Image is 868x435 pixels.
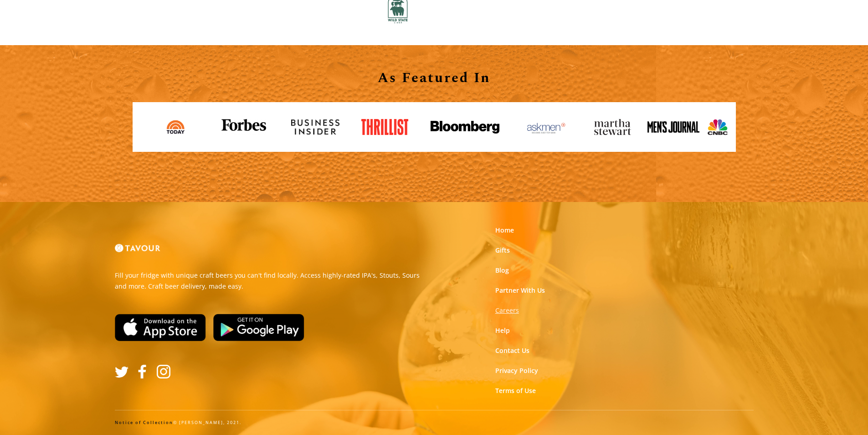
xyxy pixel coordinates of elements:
a: Terms of Use [495,386,536,395]
p: Fill your fridge with unique craft beers you can't find locally. Access highly-rated IPA's, Stout... [115,270,427,292]
a: Privacy Policy [495,366,538,375]
strong: As Featured In [378,67,491,88]
a: Blog [495,266,509,275]
a: Careers [495,306,519,315]
a: Notice of Collection [115,419,173,425]
div: © [PERSON_NAME], 2021. [115,419,754,426]
strong: Careers [495,306,519,315]
a: Gifts [495,246,510,255]
a: Contact Us [495,346,529,355]
a: Help [495,326,510,335]
a: Home [495,226,514,235]
a: Partner With Us [495,286,545,295]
